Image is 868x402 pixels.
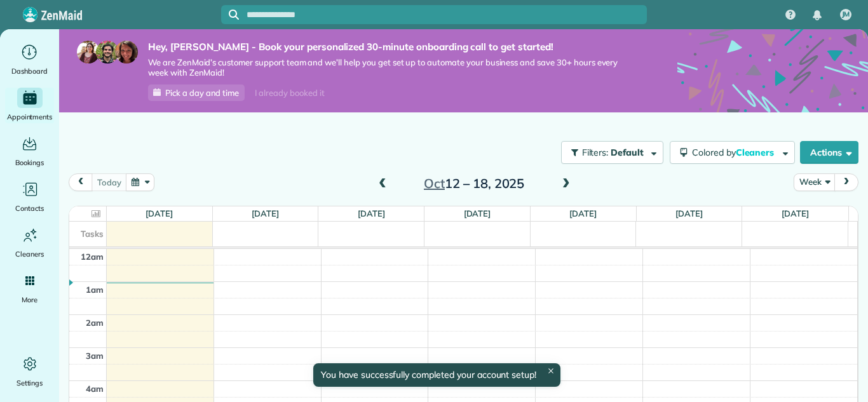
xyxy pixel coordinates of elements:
[582,147,609,158] span: Filters:
[148,41,639,53] strong: Hey, [PERSON_NAME] - Book your personalized 30-minute onboarding call to get started!
[15,202,44,215] span: Contacts
[146,208,173,218] a: [DATE]
[424,175,445,191] span: Oct
[7,111,53,123] span: Appointments
[86,384,104,394] span: 4am
[569,208,597,218] a: [DATE]
[247,85,332,101] div: I already booked it
[15,156,44,169] span: Bookings
[15,248,44,260] span: Cleaners
[5,42,54,77] a: Dashboard
[692,147,778,158] span: Colored by
[611,147,644,158] span: Default
[358,208,385,218] a: [DATE]
[81,229,104,239] span: Tasks
[782,208,809,218] a: [DATE]
[22,293,37,306] span: More
[794,173,835,191] button: Week
[81,251,104,262] span: 12am
[670,141,795,164] button: Colored byCleaners
[842,10,850,20] span: JM
[148,57,639,79] span: We are ZenMaid’s customer support team and we’ll help you get set up to automate your business an...
[313,363,560,387] div: You have successfully completed your account setup!
[5,88,54,123] a: Appointments
[86,318,104,328] span: 2am
[675,208,703,218] a: [DATE]
[804,1,831,29] div: Notifications
[252,208,279,218] a: [DATE]
[555,141,663,164] a: Filters: Default
[86,285,104,295] span: 1am
[165,88,239,98] span: Pick a day and time
[148,84,245,101] a: Pick a day and time
[96,41,119,64] img: jorge-587dff0eeaa6aab1f244e6dc62b8924c3b6ad411094392a53c71c6c4a576187d.jpg
[5,354,54,389] a: Settings
[5,179,54,215] a: Contacts
[395,177,553,191] h2: 12 – 18, 2025
[86,351,104,361] span: 3am
[77,41,100,64] img: maria-72a9807cf96188c08ef61303f053569d2e2a8a1cde33d635c8a3ac13582a053d.jpg
[92,173,126,191] button: today
[5,133,54,169] a: Bookings
[561,141,663,164] button: Filters: Default
[834,173,858,191] button: next
[115,41,138,64] img: michelle-19f622bdf1676172e81f8f8fba1fb50e276960ebfe0243fe18214015130c80e4.jpg
[229,10,239,20] svg: Focus search
[69,173,93,191] button: prev
[221,10,239,20] button: Focus search
[800,141,858,164] button: Actions
[736,147,776,158] span: Cleaners
[17,377,43,389] span: Settings
[11,65,48,77] span: Dashboard
[464,208,491,218] a: [DATE]
[5,225,54,260] a: Cleaners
